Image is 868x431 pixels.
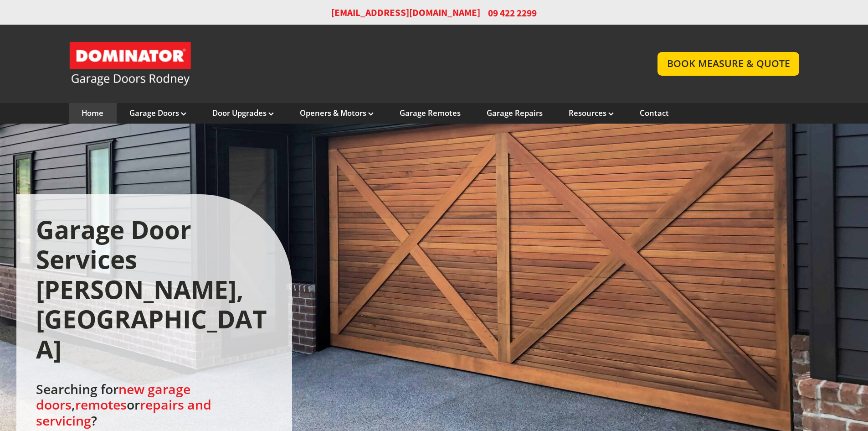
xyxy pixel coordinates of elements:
a: [EMAIL_ADDRESS][DOMAIN_NAME] [331,6,480,20]
a: Openers & Motors [300,108,374,118]
a: Garage Repairs [487,108,543,118]
a: Home [82,108,103,118]
a: repairs and servicing [36,396,211,429]
a: BOOK MEASURE & QUOTE [657,52,799,75]
a: remotes [75,396,127,413]
span: 09 422 2299 [488,6,537,20]
a: Contact [640,108,669,118]
a: Resources [569,108,614,118]
a: Garage Doors [129,108,186,118]
a: Garage Remotes [400,108,461,118]
h1: Garage Door Services [PERSON_NAME], [GEOGRAPHIC_DATA] [36,215,272,364]
a: new garage doors [36,380,190,413]
a: Door Upgrades [212,108,274,118]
